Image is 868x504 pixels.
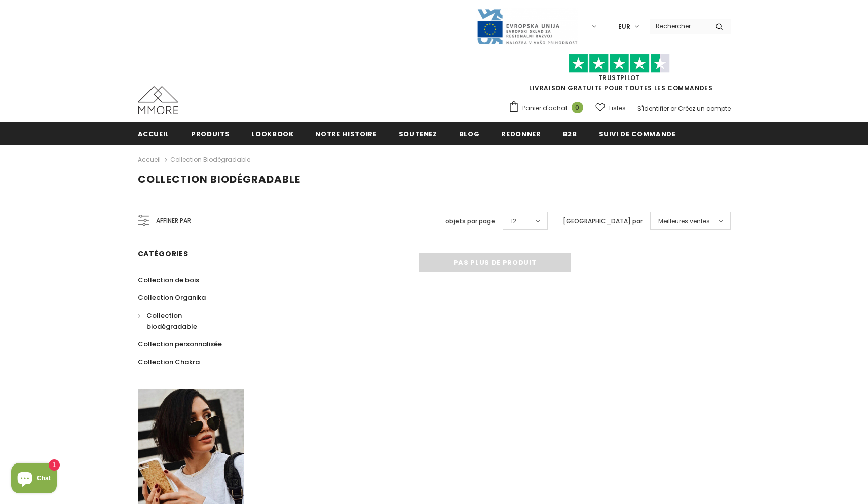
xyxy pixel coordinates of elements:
a: Collection de bois [138,271,199,289]
inbox-online-store-chat: Shopify online store chat [8,463,60,496]
a: Collection biodégradable [138,306,233,335]
span: 0 [572,102,583,113]
span: Collection de bois [138,275,199,285]
a: S'identifier [637,104,669,113]
span: Blog [459,129,480,139]
a: Suivi de commande [599,122,676,145]
span: Redonner [501,129,541,139]
img: Faites confiance aux étoiles pilotes [569,54,670,73]
a: soutenez [399,122,437,145]
span: Collection Chakra [138,357,200,367]
a: Collection personnalisée [138,335,222,353]
a: TrustPilot [598,73,640,82]
span: EUR [618,22,630,32]
label: objets par page [445,216,495,226]
span: LIVRAISON GRATUITE POUR TOUTES LES COMMANDES [508,58,731,92]
img: Javni Razpis [476,8,578,45]
a: Javni Razpis [476,22,578,30]
span: Collection biodégradable [146,311,197,331]
a: Collection Chakra [138,353,200,371]
a: Listes [595,99,626,117]
a: Redonner [501,122,541,145]
a: Panier d'achat 0 [508,101,588,116]
span: Collection personnalisée [138,339,222,349]
span: Suivi de commande [599,129,676,139]
span: or [670,104,676,113]
span: Notre histoire [315,129,376,139]
span: Affiner par [156,215,191,226]
span: Accueil [138,129,170,139]
span: B2B [563,129,577,139]
a: Blog [459,122,480,145]
span: Panier d'achat [522,103,568,113]
a: B2B [563,122,577,145]
span: soutenez [399,129,437,139]
input: Search Site [650,19,708,33]
span: Listes [609,103,626,113]
a: Créez un compte [678,104,731,113]
a: Collection biodégradable [170,155,250,164]
a: Lookbook [251,122,293,145]
a: Notre histoire [315,122,376,145]
a: Produits [191,122,230,145]
span: Lookbook [251,129,293,139]
span: Produits [191,129,230,139]
a: Collection Organika [138,289,206,306]
a: Accueil [138,153,161,166]
span: Meilleures ventes [658,216,710,226]
img: Cas MMORE [138,86,178,114]
span: Collection biodégradable [138,172,300,186]
span: Catégories [138,249,188,259]
label: [GEOGRAPHIC_DATA] par [563,216,643,226]
span: 12 [511,216,516,226]
a: Accueil [138,122,170,145]
span: Collection Organika [138,293,206,302]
